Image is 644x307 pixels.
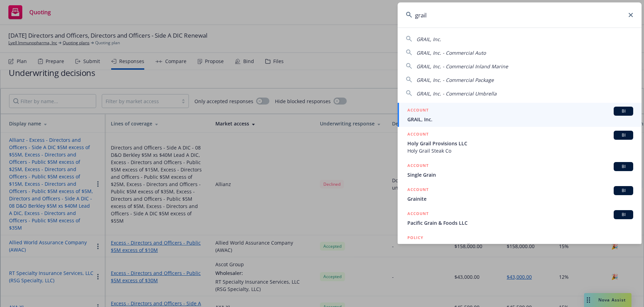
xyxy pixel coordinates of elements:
span: BI [616,187,630,194]
h5: ACCOUNT [407,162,429,170]
span: [GEOGRAPHIC_DATA]/Grail-006 [407,242,633,249]
h5: ACCOUNT [407,210,429,218]
span: BI [616,163,630,170]
span: BI [616,132,630,138]
span: GRAIL, Inc. - Commercial Package [416,77,494,83]
a: ACCOUNTBISingle Grain [398,158,642,182]
span: BI [616,108,630,114]
span: Single Grain [407,171,633,178]
span: GRAIL, Inc. - Commercial Auto [416,49,486,56]
span: Pacific Grain & Foods LLC [407,219,633,227]
a: ACCOUNTBIGrainite [398,182,642,206]
span: Holy Grail Steak Co [407,147,633,154]
span: BI [616,212,630,218]
span: GRAIL, Inc. [416,36,441,43]
span: GRAIL, Inc. - Commercial Umbrella [416,90,497,97]
a: ACCOUNTBIHoly Grail Provisions LLCHoly Grail Steak Co [398,127,642,158]
a: ACCOUNTBIGRAIL, Inc. [398,103,642,127]
span: Holy Grail Provisions LLC [407,140,633,147]
h5: ACCOUNT [407,186,429,194]
span: GRAIL, Inc. [407,116,633,123]
span: GRAIL, Inc. - Commercial Inland Marine [416,63,508,70]
h5: ACCOUNT [407,131,429,139]
h5: POLICY [407,234,423,241]
span: Grainite [407,195,633,202]
a: ACCOUNTBIPacific Grain & Foods LLC [398,206,642,230]
input: Search... [398,2,642,28]
a: POLICY[GEOGRAPHIC_DATA]/Grail-006 [398,230,642,260]
h5: ACCOUNT [407,107,429,115]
